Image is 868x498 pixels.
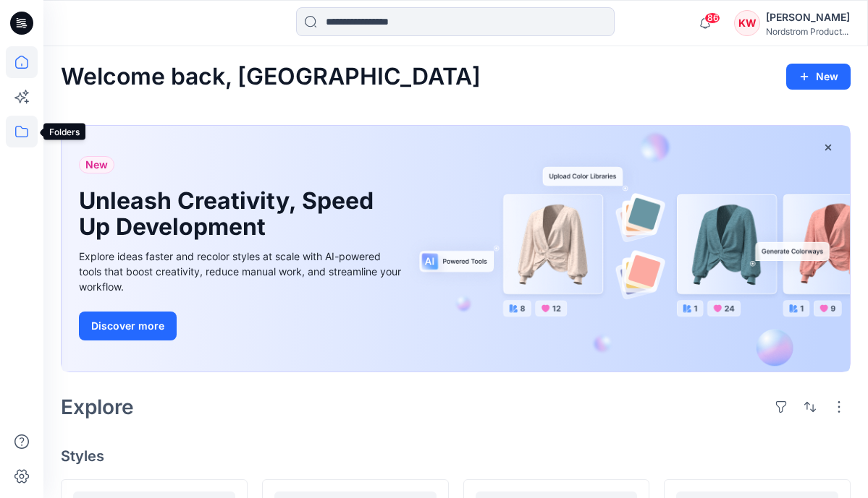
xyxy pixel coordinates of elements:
[85,156,108,173] span: New
[704,12,720,24] span: 86
[79,312,177,340] button: Discover more
[79,188,383,240] h1: Unleash Creativity, Speed Up Development
[766,26,850,37] div: Nordstrom Product...
[79,249,405,294] div: Explore ideas faster and recolor styles at scale with AI-powered tools that boost creativity, red...
[786,64,851,90] button: New
[61,64,481,90] h2: Welcome back, [GEOGRAPHIC_DATA]
[61,395,134,418] h2: Explore
[734,10,760,36] div: KW
[79,312,405,340] a: Discover more
[766,9,850,26] div: [PERSON_NAME]
[61,447,851,465] h4: Styles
